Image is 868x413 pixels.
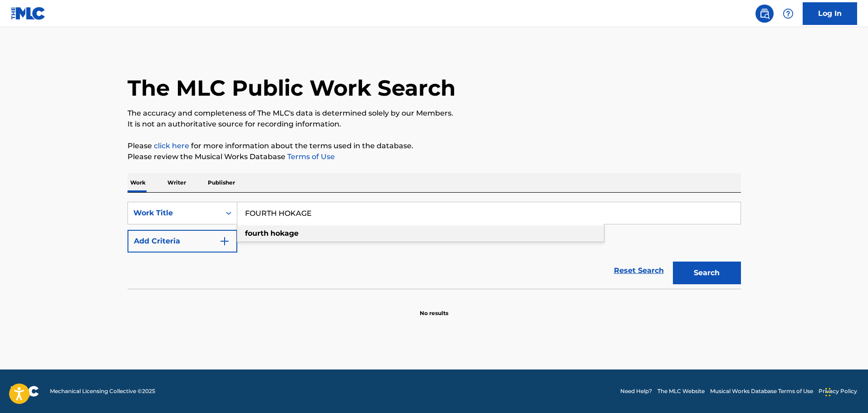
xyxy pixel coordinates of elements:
[205,173,238,192] p: Publisher
[285,152,335,161] a: Terms of Use
[11,386,39,397] img: logo
[128,202,741,289] form: Search Form
[128,108,741,119] p: The accuracy and completeness of The MLC's data is determined solely by our Members.
[779,5,797,23] div: Help
[825,379,831,406] div: Drag
[165,173,189,192] p: Writer
[710,387,813,395] a: Musical Works Database Terms of Use
[219,236,230,247] img: 9d2ae6d4665cec9f34b9.svg
[673,262,741,284] button: Search
[819,387,857,395] a: Privacy Policy
[420,298,448,317] p: No results
[657,387,705,395] a: The MLC Website
[128,230,237,253] button: Add Criteria
[133,208,215,219] div: Work Title
[128,173,148,192] p: Work
[128,119,741,130] p: It is not an authoritative source for recording information.
[128,74,456,102] h1: The MLC Public Work Search
[823,369,868,413] iframe: Chat Widget
[803,2,857,25] a: Log In
[11,7,46,20] img: MLC Logo
[128,141,741,151] p: Please for more information about the terms used in the database.
[620,387,652,395] a: Need Help?
[154,141,189,150] a: click here
[755,5,774,23] a: Public Search
[783,8,794,19] img: help
[609,261,668,281] a: Reset Search
[245,229,269,238] strong: fourth
[759,8,770,19] img: search
[50,387,155,395] span: Mechanical Licensing Collective © 2025
[270,229,299,238] strong: hokage
[128,151,741,162] p: Please review the Musical Works Database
